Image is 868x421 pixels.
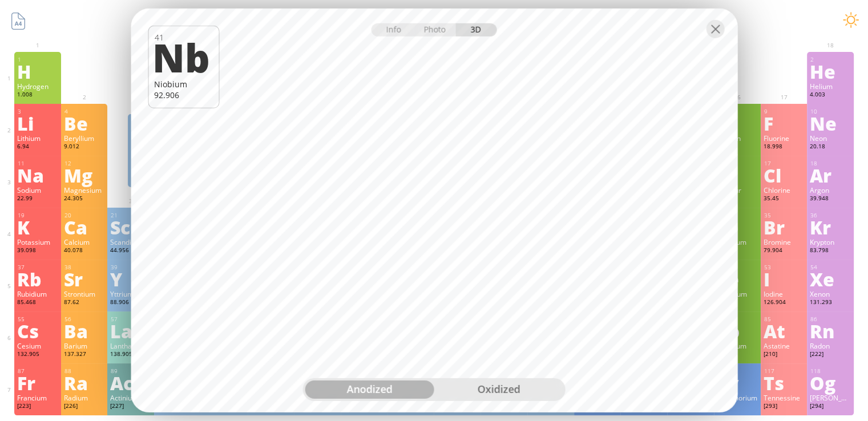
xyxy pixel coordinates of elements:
div: Barium [64,341,105,350]
div: 20 [64,212,105,219]
div: Francium [17,393,58,402]
div: Ba [64,322,105,340]
div: 116 [717,367,758,375]
div: 137.327 [64,350,105,359]
div: 39 [111,264,151,271]
div: Og [810,374,851,392]
div: 55 [18,315,58,323]
div: 4 [64,108,105,115]
div: 11 [18,160,58,167]
div: Scandium [110,237,151,246]
div: [294] [810,402,851,411]
div: Cs [17,322,58,340]
div: 1.008 [17,91,58,100]
div: Potassium [17,237,58,246]
div: 54 [810,264,851,271]
div: Astatine [764,341,805,350]
div: He [810,62,851,80]
div: F [764,114,805,132]
div: 40.078 [64,246,105,256]
div: At [764,322,805,340]
div: Li [17,114,58,132]
div: 18 [810,160,851,167]
div: 12 [64,160,105,167]
div: Calcium [64,237,105,246]
div: I [764,270,805,288]
div: H [17,62,58,80]
div: 22.99 [17,195,58,204]
div: 20.18 [810,143,851,152]
div: 1 [18,56,58,63]
div: 86 [810,315,851,323]
div: 87.62 [64,298,105,307]
div: Be [64,114,105,132]
div: Info [372,23,415,37]
div: 52 [717,264,758,271]
div: 39.098 [17,246,58,256]
div: Sodium [17,185,58,195]
div: [PERSON_NAME] [810,393,851,402]
div: Beryllium [64,133,105,143]
div: Sc [110,218,151,236]
div: 44.956 [110,246,151,256]
div: Actinium [110,393,151,402]
div: Photo [415,23,456,37]
div: Y [110,270,151,288]
div: [223] [17,402,58,411]
div: 10 [810,108,851,115]
div: Neon [810,133,851,143]
div: 37 [18,264,58,271]
div: Hydrogen [17,82,58,91]
div: 17 [764,160,805,167]
div: 3 [18,108,58,115]
div: Strontium [64,289,105,298]
div: Ac [110,374,151,392]
div: Iodine [764,289,805,298]
div: Helium [810,82,851,91]
div: Rn [810,322,851,340]
div: Radon [810,341,851,350]
div: [227] [110,402,151,411]
div: La [110,322,151,340]
div: 36 [810,212,851,219]
div: 38 [64,264,105,271]
div: Kr [810,218,851,236]
div: 8 [717,108,758,115]
div: 39.948 [810,195,851,204]
div: 88.906 [110,298,151,307]
div: 117 [764,367,805,375]
div: Mg [64,166,105,184]
div: Fluorine [764,133,805,143]
div: oxidized [434,380,563,399]
div: Rubidium [17,289,58,298]
div: 84 [717,315,758,323]
div: 92.906 [154,90,213,100]
div: Argon [810,185,851,195]
div: 4.003 [810,91,851,100]
div: 85 [764,315,805,323]
div: 2 [810,56,851,63]
div: Magnesium [64,185,105,195]
div: [226] [64,402,105,411]
div: Sr [64,270,105,288]
div: 89 [111,367,151,375]
div: 35.45 [764,195,805,204]
div: 85.468 [17,298,58,307]
div: Br [764,218,805,236]
div: Xenon [810,289,851,298]
div: Krypton [810,237,851,246]
div: K [17,218,58,236]
div: 88 [64,367,105,375]
div: Tennessine [764,393,805,402]
div: anodized [305,380,434,399]
div: Fr [17,374,58,392]
div: 9 [764,108,805,115]
div: 126.904 [764,298,805,307]
div: Chlorine [764,185,805,195]
div: Yttrium [110,289,151,298]
div: [210] [764,350,805,359]
div: 87 [18,367,58,375]
div: 57 [111,315,151,323]
div: 6.94 [17,143,58,152]
div: 9.012 [64,143,105,152]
